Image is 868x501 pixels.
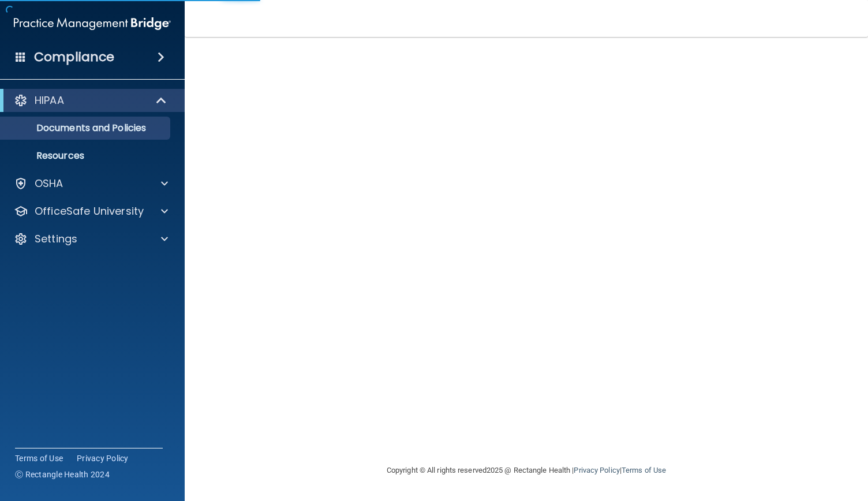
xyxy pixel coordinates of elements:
[622,466,666,474] a: Terms of Use
[77,453,129,464] a: Privacy Policy
[8,150,165,162] p: Resources
[14,177,168,190] a: OSHA
[15,469,110,480] span: Ⓒ Rectangle Health 2024
[14,232,168,246] a: Settings
[14,94,167,107] a: HIPAA
[8,122,165,134] p: Documents and Policies
[14,204,168,218] a: OfficeSafe University
[574,466,619,474] a: Privacy Policy
[34,49,114,65] h4: Compliance
[35,177,63,190] p: OSHA
[316,452,737,489] div: Copyright © All rights reserved 2025 @ Rectangle Health | |
[35,204,144,218] p: OfficeSafe University
[35,94,64,107] p: HIPAA
[15,453,63,464] a: Terms of Use
[35,232,77,246] p: Settings
[14,12,171,35] img: PMB logo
